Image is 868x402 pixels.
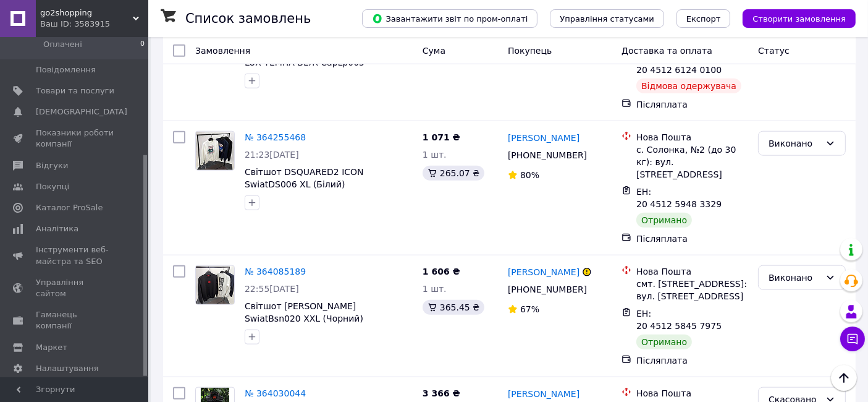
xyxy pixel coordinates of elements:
span: Покупці [36,181,69,192]
span: 80% [520,170,539,180]
span: 67% [520,304,539,314]
div: Отримано [636,335,692,349]
div: Нова Пошта [636,131,748,143]
button: Наверх [831,365,857,391]
div: Виконано [769,271,820,284]
div: [PHONE_NUMBER] [505,147,589,164]
div: смт. [STREET_ADDRESS]: вул. [STREET_ADDRESS] [636,278,748,302]
a: Фото товару [195,265,235,305]
span: 0 [140,39,145,50]
button: Чат з покупцем [840,327,865,351]
div: Виконано [769,137,820,150]
span: Оплачені [43,39,82,50]
span: Відгуки [36,160,68,171]
div: Нова Пошта [636,265,748,278]
span: Товари та послуги [36,85,114,96]
span: ЕН: 20 4512 5948 3329 [636,187,722,209]
span: Налаштування [36,363,99,374]
img: Фото товару [196,132,234,170]
span: 22:55[DATE] [245,284,299,294]
a: Світшот [PERSON_NAME] SwiatBsn020 XXL (Чорний) [245,301,363,323]
div: Отримано [636,213,692,228]
span: go2shopping [40,7,133,19]
span: 1 071 ₴ [423,132,460,142]
a: [PERSON_NAME] [508,132,579,144]
span: Покупець [508,46,552,56]
img: Фото товару [196,266,234,304]
span: Управління статусами [560,14,654,24]
h1: Список замовлень [185,11,311,26]
span: Доставка та оплата [622,46,712,56]
span: 1 606 ₴ [423,267,460,276]
span: 3 366 ₴ [423,388,460,398]
a: № 364255468 [245,132,306,142]
span: 21:23[DATE] [245,150,299,160]
span: Управління сайтом [36,277,114,299]
span: 1 шт. [423,150,447,160]
a: Світшот DSQUARED2 ICON SwiatDS006 XL (Білий) [245,167,364,189]
span: 1 шт. [423,284,447,294]
a: № 364085189 [245,267,306,276]
span: Повідомлення [36,64,96,75]
div: [PHONE_NUMBER] [505,281,589,298]
a: Фото товару [195,131,235,171]
span: Показники роботи компанії [36,127,114,150]
div: Післяплата [636,354,748,367]
div: с. Солонка, №2 (до 30 кг): вул. [STREET_ADDRESS] [636,143,748,181]
span: Експорт [686,14,721,24]
span: Маркет [36,342,67,353]
span: [DEMOGRAPHIC_DATA] [36,106,127,118]
button: Експорт [676,9,731,28]
div: 365.45 ₴ [423,300,484,315]
span: Інструменти веб-майстра та SEO [36,244,114,267]
a: [PERSON_NAME] [508,388,579,400]
span: Cума [423,46,445,56]
div: Післяплата [636,233,748,245]
div: Нова Пошта [636,387,748,400]
div: Післяплата [636,98,748,111]
span: Замовлення [195,46,250,56]
a: [PERSON_NAME] [508,266,579,278]
div: Ваш ID: 3583915 [40,19,148,30]
button: Створити замовлення [743,9,856,28]
span: ЕН: 20 4512 5845 7975 [636,309,722,331]
span: Каталог ProSale [36,202,103,213]
div: 265.07 ₴ [423,166,484,181]
span: Гаманець компанії [36,309,114,331]
span: Завантажити звіт по пром-оплаті [372,13,528,24]
button: Завантажити звіт по пром-оплаті [362,9,537,28]
a: № 364030044 [245,388,306,398]
div: Відмова одержувача [636,79,741,93]
span: Аналітика [36,223,78,234]
span: Статус [758,46,790,56]
button: Управління статусами [550,9,664,28]
a: Створити замовлення [730,13,856,23]
span: Створити замовлення [752,14,846,24]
